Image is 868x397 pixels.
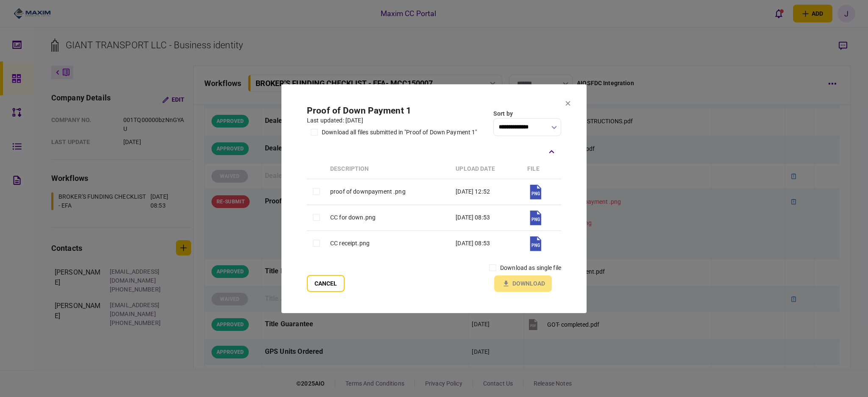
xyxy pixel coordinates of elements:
td: proof of downpayment .png [326,179,451,205]
th: file [523,159,561,179]
td: [DATE] 08:53 [451,205,523,230]
td: CC receipt.png [326,230,451,256]
th: Description [326,159,451,179]
div: last updated: [DATE] [307,116,477,125]
label: download as single file [500,264,561,272]
td: [DATE] 12:52 [451,179,523,205]
div: download all files submitted in "Proof of Down Payment 1" [322,128,477,137]
div: Sort by [493,109,561,118]
h2: Proof of Down Payment 1 [307,105,477,116]
td: [DATE] 08:53 [451,230,523,256]
td: CC for down.png [326,205,451,230]
button: Cancel [307,275,345,292]
th: upload date [451,159,523,179]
